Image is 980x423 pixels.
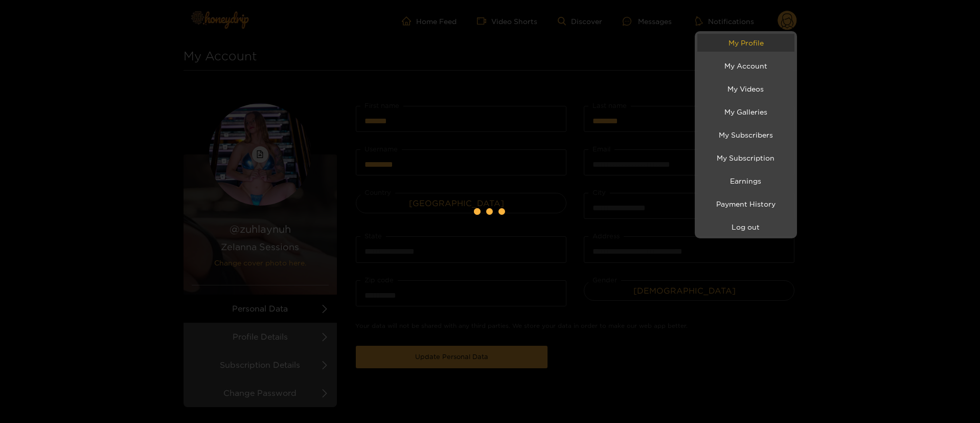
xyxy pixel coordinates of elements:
[697,80,794,98] a: My Videos
[697,103,794,121] a: My Galleries
[697,57,794,75] a: My Account
[697,126,794,144] a: My Subscribers
[697,149,794,167] a: My Subscription
[697,195,794,213] a: Payment History
[697,34,794,52] a: My Profile
[697,218,794,236] button: Log out
[697,172,794,190] a: Earnings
